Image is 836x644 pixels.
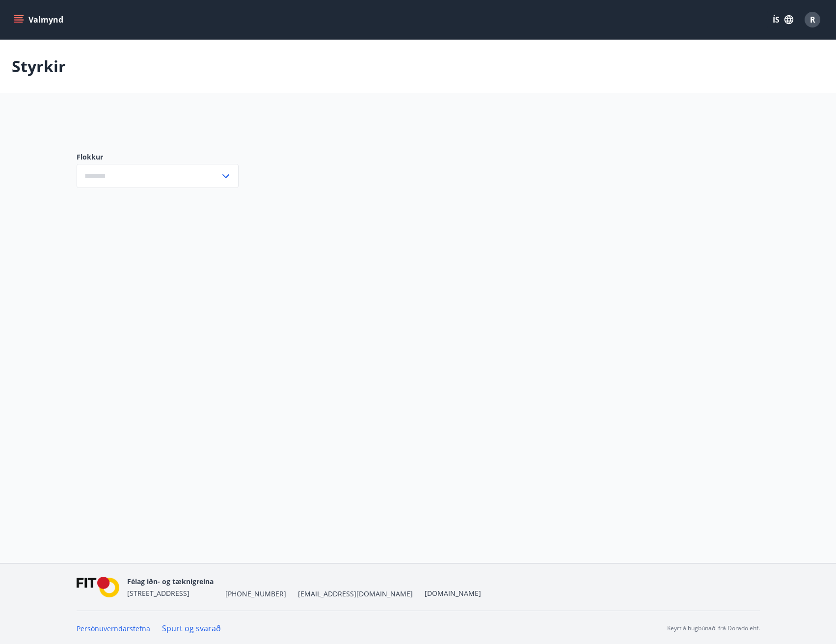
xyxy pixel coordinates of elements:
span: Félag iðn- og tæknigreina [127,577,214,586]
button: menu [12,11,67,28]
button: ÍS [767,11,799,28]
a: Persónuverndarstefna [77,624,150,633]
span: [PHONE_NUMBER] [225,589,286,599]
img: FPQVkF9lTnNbbaRSFyT17YYeljoOGk5m51IhT0bO.png [77,577,120,598]
p: Styrkir [12,55,66,77]
p: Keyrt á hugbúnaði frá Dorado ehf. [667,624,760,633]
label: Flokkur [77,152,239,162]
span: R [810,14,815,25]
button: R [801,8,824,31]
span: [EMAIL_ADDRESS][DOMAIN_NAME] [298,589,413,599]
a: Spurt og svarað [162,623,221,634]
span: [STREET_ADDRESS] [127,589,189,598]
a: [DOMAIN_NAME] [425,589,481,598]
